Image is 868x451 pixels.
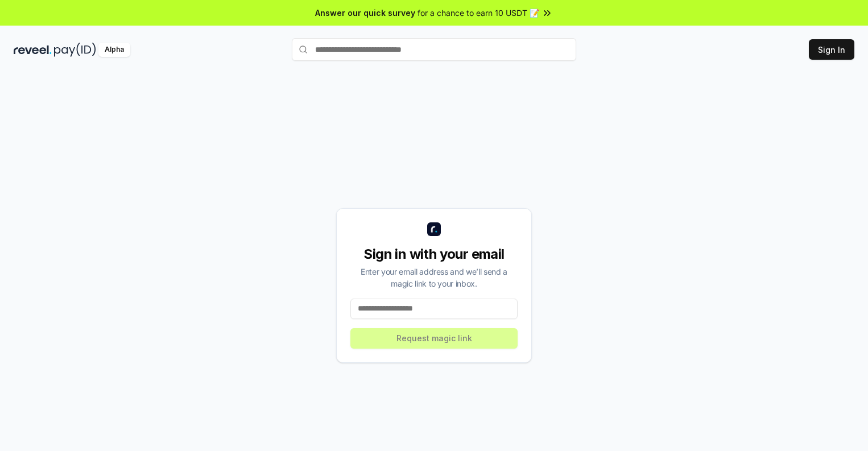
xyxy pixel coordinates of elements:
[54,43,96,57] img: pay_id
[315,7,415,19] span: Answer our quick survey
[809,39,854,60] button: Sign In
[427,222,441,236] img: logo_small
[350,245,518,263] div: Sign in with your email
[350,266,518,289] div: Enter your email address and we’ll send a magic link to your inbox.
[418,7,539,19] span: for a chance to earn 10 USDT 📝
[98,43,130,57] div: Alpha
[14,43,52,57] img: reveel_dark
